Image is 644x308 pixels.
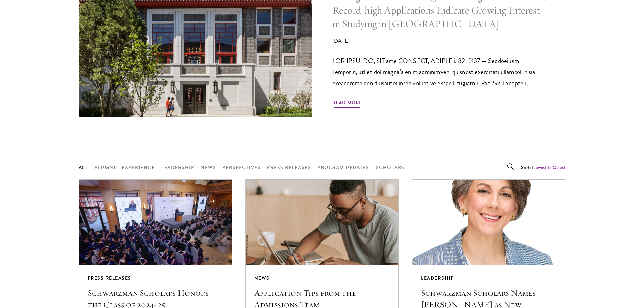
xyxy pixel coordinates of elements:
button: News [200,163,216,172]
p: LOR IPSU, DO, SIT ame CONSECT, ADIPI Eli. 82, 9137 — Seddoeiusm Temporin, utl et dol magna’a enim... [332,55,545,89]
button: All [79,163,88,172]
button: Program Updates [317,163,369,172]
button: Experience [122,163,155,172]
button: Scholars [376,163,405,172]
button: Newest to Oldest [532,164,566,171]
button: Leadership [161,163,194,172]
div: Leadership [421,274,556,282]
div: Press Releases [88,274,223,282]
button: Alumni [94,163,115,172]
span: Read More [332,99,362,109]
div: News [254,274,390,282]
button: Press Releases [267,163,311,172]
span: Sort: [521,164,531,171]
p: [DATE] [332,37,545,45]
button: Perspectives [222,163,261,172]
